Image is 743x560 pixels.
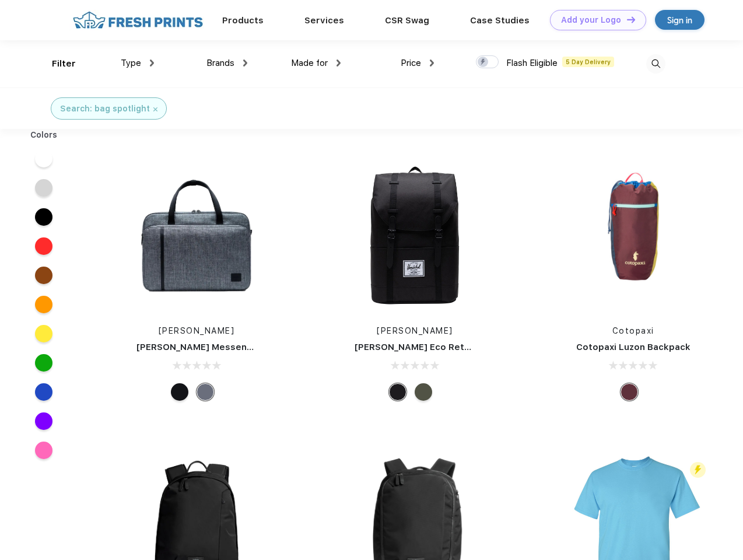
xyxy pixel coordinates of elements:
img: dropdown.png [150,60,154,66]
img: flash_active_toggle.svg [690,462,706,478]
img: func=resize&h=266 [556,158,711,313]
a: Cotopaxi [612,326,654,335]
span: Price [401,58,421,68]
img: dropdown.png [337,60,341,66]
span: Made for [291,58,328,68]
a: [PERSON_NAME] Eco Retreat 15" Computer Backpack [355,342,593,352]
a: Products [222,15,264,26]
img: func=resize&h=266 [337,158,492,313]
div: Search: bag spotlight [60,103,150,115]
span: 5 Day Delivery [562,57,614,67]
span: Brands [206,58,234,68]
div: Black [171,383,188,401]
div: Filter [52,57,76,71]
img: DT [627,16,635,23]
a: Cotopaxi Luzon Backpack [576,342,691,352]
a: [PERSON_NAME] [377,326,453,335]
a: [PERSON_NAME] [159,326,235,335]
img: dropdown.png [430,60,434,66]
img: func=resize&h=266 [119,158,274,313]
span: Flash Eligible [506,58,558,68]
img: filter_cancel.svg [153,107,157,111]
div: Forest [415,383,432,401]
img: desktop_search.svg [646,54,665,73]
div: Colors [22,129,66,141]
img: dropdown.png [243,60,247,66]
img: fo%20logo%202.webp [69,10,206,30]
a: [PERSON_NAME] Messenger [136,342,262,352]
div: Raven Crosshatch [197,383,214,401]
a: Sign in [655,10,705,30]
div: Black [389,383,406,401]
div: Add your Logo [561,15,621,25]
span: Type [121,58,141,68]
div: Sign in [667,13,692,27]
div: Surprise [621,383,638,401]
